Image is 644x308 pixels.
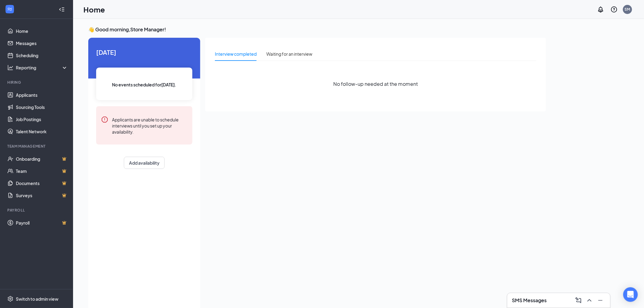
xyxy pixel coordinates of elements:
svg: Analysis [7,65,13,71]
a: Home [16,25,68,37]
div: SM [625,7,630,12]
a: TeamCrown [16,165,68,177]
button: Minimize [596,296,605,305]
span: No events scheduled for [DATE] . [112,81,177,88]
div: Interview completed [215,51,257,57]
svg: QuestionInfo [611,6,618,13]
span: No follow-up needed at the moment [333,80,418,88]
svg: ChevronUp [586,297,593,304]
h3: SMS Messages [512,297,547,304]
svg: Notifications [597,6,604,13]
h3: 👋 Good morning, Store Manager ! [88,26,546,33]
a: Sourcing Tools [16,101,68,113]
a: Scheduling [16,49,68,61]
div: Waiting for an interview [266,51,312,57]
a: Applicants [16,89,68,101]
div: Hiring [7,80,67,85]
a: PayrollCrown [16,217,68,229]
button: Add availability [124,157,165,169]
a: OnboardingCrown [16,153,68,165]
button: ComposeMessage [574,296,583,305]
button: ChevronUp [585,296,594,305]
span: [DATE] [96,47,192,57]
a: Job Postings [16,113,68,125]
div: Applicants are unable to schedule interviews until you set up your availability. [112,116,187,135]
div: Reporting [16,65,68,71]
a: Messages [16,37,68,49]
svg: ComposeMessage [575,297,582,304]
svg: WorkstreamLogo [7,6,13,12]
div: Payroll [7,208,67,213]
div: Switch to admin view [16,296,58,302]
svg: Collapse [59,6,65,12]
a: SurveysCrown [16,189,68,201]
a: Talent Network [16,125,68,138]
svg: Settings [7,296,13,302]
div: Team Management [7,144,67,149]
svg: Error [101,116,108,123]
h1: Home [83,4,105,15]
div: Open Intercom Messenger [623,287,638,302]
svg: Minimize [597,297,604,304]
a: DocumentsCrown [16,177,68,189]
